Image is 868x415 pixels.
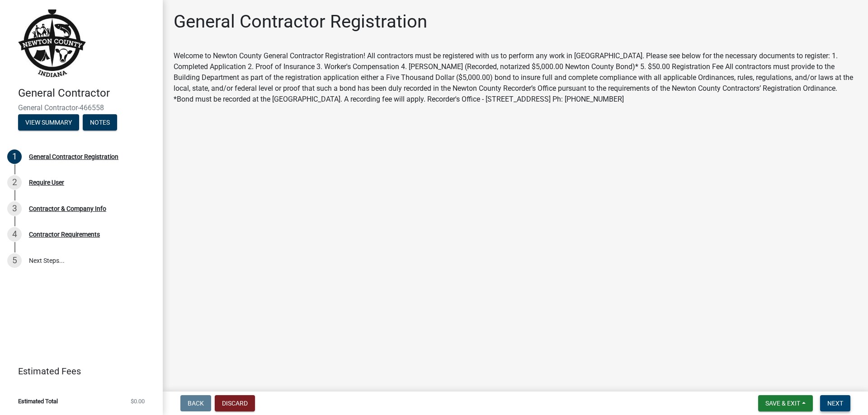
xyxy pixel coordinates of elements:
[131,398,145,404] span: $0.00
[18,87,156,100] h4: General Contractor
[765,400,800,407] span: Save & Exit
[174,11,427,33] h1: General Contractor Registration
[758,395,813,411] button: Save & Exit
[83,119,117,126] wm-modal-confirm: Notes
[7,149,22,164] div: 1
[18,119,79,126] wm-modal-confirm: Summary
[7,201,22,216] div: 3
[18,114,79,131] button: View Summary
[820,395,850,411] button: Next
[215,395,255,411] button: Discard
[29,179,64,186] div: Require User
[180,395,211,411] button: Back
[7,253,22,268] div: 5
[29,205,106,212] div: Contractor & Company Info
[7,227,22,242] div: 4
[188,400,204,407] span: Back
[18,103,145,112] span: General Contractor-466558
[83,114,117,131] button: Notes
[827,400,843,407] span: Next
[7,362,148,380] a: Estimated Fees
[7,175,22,190] div: 2
[18,9,86,77] img: Newton County, Indiana
[29,154,118,160] div: General Contractor Registration
[29,231,100,238] div: Contractor Requirements
[174,51,857,105] div: Welcome to Newton County General Contractor Registration! All contractors must be registered with...
[18,398,58,404] span: Estimated Total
